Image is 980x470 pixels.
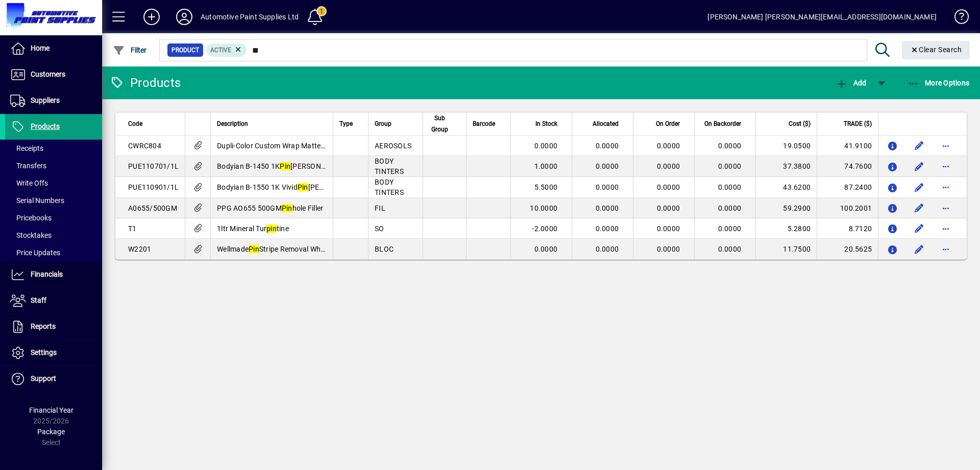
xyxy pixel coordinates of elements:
[578,118,628,129] div: Allocated
[375,118,391,129] span: Group
[5,209,102,227] a: Pricebooks
[947,2,967,35] a: Knowledge Base
[817,156,878,177] td: 74.7600
[817,239,878,259] td: 20.5625
[217,204,323,212] span: PPG AO655 500GM hole Filler
[817,136,878,156] td: 41.9100
[473,118,495,129] span: Barcode
[135,8,168,26] button: Add
[911,158,927,174] button: Edit
[375,118,416,129] div: Group
[10,196,64,205] span: Serial Numbers
[701,118,750,129] div: On Backorder
[375,204,385,212] span: FIL
[10,162,46,170] span: Transfers
[5,366,102,392] a: Support
[31,296,46,304] span: Staff
[473,118,504,129] div: Barcode
[596,183,619,191] span: 0.0000
[37,428,65,436] span: Package
[249,245,259,253] em: Pin
[128,204,177,212] span: A0655/500GM
[534,245,558,253] span: 0.0000
[375,157,404,175] span: BODY TINTERS
[110,75,181,91] div: Products
[429,113,451,135] span: Sub Group
[905,74,972,92] button: More Options
[704,118,741,129] span: On Backorder
[217,183,403,191] span: Bodyian B-1550 1K Vivid [PERSON_NAME] Red Red 1L
[29,406,73,414] span: Financial Year
[657,142,680,150] span: 0.0000
[128,183,179,191] span: PUE110901/1L
[534,142,558,150] span: 0.0000
[128,245,151,253] span: W2201
[656,118,680,129] span: On Order
[593,118,619,129] span: Allocated
[911,138,927,154] button: Edit
[657,183,680,191] span: 0.0000
[31,44,50,52] span: Home
[596,225,619,233] span: 0.0000
[938,179,954,195] button: More options
[755,218,817,239] td: 5.2800
[718,183,742,191] span: 0.0000
[517,118,567,129] div: In Stock
[911,220,927,237] button: Edit
[217,162,402,170] span: Bodyian B-1450 1K [PERSON_NAME] Magenta Red 1L
[375,245,394,253] span: BLOC
[10,144,43,152] span: Receipts
[10,231,52,239] span: Stocktakes
[534,162,558,170] span: 1.0000
[718,162,742,170] span: 0.0000
[5,140,102,157] a: Receipts
[911,200,927,216] button: Edit
[938,241,954,257] button: More options
[5,62,102,87] a: Customers
[339,118,353,129] span: Type
[535,118,557,129] span: In Stock
[532,225,557,233] span: -2.0000
[755,136,817,156] td: 19.0500
[5,36,102,61] a: Home
[110,41,150,59] button: Filter
[217,245,330,253] span: Wellmade Stripe Removal Wheel
[217,118,248,129] span: Description
[375,225,384,233] span: SO
[596,245,619,253] span: 0.0000
[210,47,231,54] span: Active
[280,162,290,170] em: Pin
[5,227,102,244] a: Stocktakes
[375,142,411,150] span: AEROSOLS
[168,8,201,26] button: Profile
[31,374,56,383] span: Support
[640,118,689,129] div: On Order
[530,204,557,212] span: 10.0000
[375,178,404,196] span: BODY TINTERS
[5,157,102,174] a: Transfers
[10,249,60,257] span: Price Updates
[755,239,817,259] td: 11.7500
[908,79,970,87] span: More Options
[817,218,878,239] td: 8.7120
[718,204,742,212] span: 0.0000
[5,88,102,114] a: Suppliers
[113,46,147,54] span: Filter
[31,348,57,356] span: Settings
[836,79,866,87] span: Add
[5,288,102,314] a: Staff
[128,118,179,129] div: Code
[657,245,680,253] span: 0.0000
[10,214,52,222] span: Pricebooks
[31,70,65,78] span: Customers
[5,192,102,209] a: Serial Numbers
[217,118,327,129] div: Description
[31,122,60,130] span: Products
[938,138,954,154] button: More options
[844,118,872,129] span: TRADE ($)
[128,118,142,129] span: Code
[938,158,954,174] button: More options
[817,177,878,198] td: 87.2400
[596,162,619,170] span: 0.0000
[534,183,558,191] span: 5.5000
